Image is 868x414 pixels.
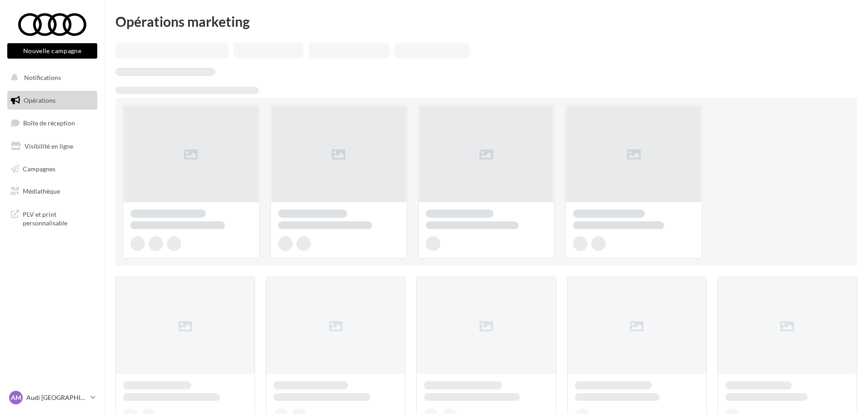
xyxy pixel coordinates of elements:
p: Audi [GEOGRAPHIC_DATA] [26,393,87,402]
a: Visibilité en ligne [5,137,99,156]
div: Opérations marketing [115,15,857,28]
a: Campagnes [5,160,99,179]
a: AM Audi [GEOGRAPHIC_DATA] [7,389,97,406]
span: Campagnes [23,165,55,172]
a: Médiathèque [5,182,99,201]
span: Notifications [24,74,61,81]
a: PLV et print personnalisable [5,205,99,231]
span: Médiathèque [23,187,60,195]
span: Boîte de réception [23,119,75,127]
span: PLV et print personnalisable [23,208,94,228]
button: Nouvelle campagne [7,43,97,59]
a: Opérations [5,91,99,110]
a: Boîte de réception [5,113,99,133]
button: Notifications [5,68,95,87]
span: AM [11,393,21,402]
span: Opérations [24,96,55,104]
span: Visibilité en ligne [25,142,73,150]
